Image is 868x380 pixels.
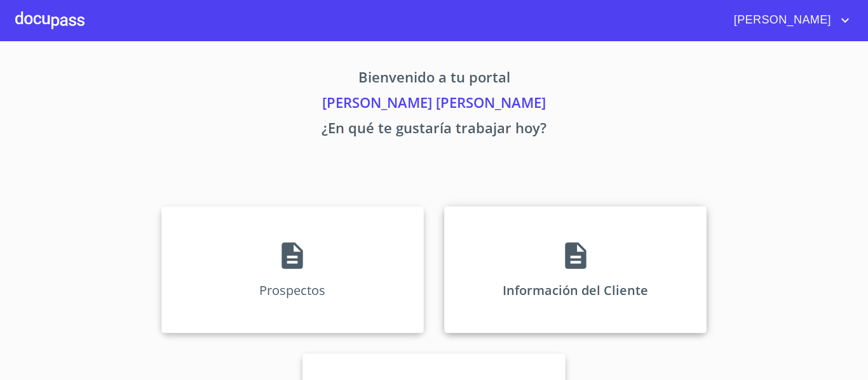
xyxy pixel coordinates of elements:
[43,117,825,143] p: ¿En qué te gustaría trabajar hoy?
[43,67,825,92] p: Bienvenido a tu portal
[503,282,648,299] p: Información del Cliente
[724,10,837,30] span: [PERSON_NAME]
[43,92,825,117] p: [PERSON_NAME] [PERSON_NAME]
[259,282,325,299] p: Prospectos
[724,10,853,30] button: account of current user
